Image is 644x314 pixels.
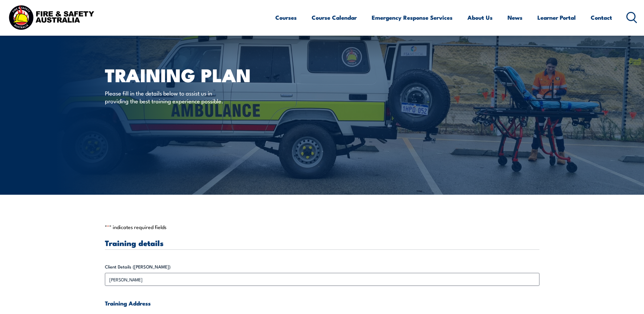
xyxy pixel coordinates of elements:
[467,8,493,27] a: About Us
[105,239,539,247] h3: Training details
[591,8,612,27] a: Contact
[105,224,539,230] p: " " indicates required fields
[372,8,453,27] a: Emergency Response Services
[275,8,297,27] a: Courses
[312,8,357,27] a: Course Calendar
[105,67,273,83] h1: Training plan
[105,263,539,270] label: Client Details ([PERSON_NAME])
[105,299,539,307] h4: Training Address
[105,89,229,105] p: Please fill in the details below to assist us in providing the best training experience possible.
[508,8,522,27] a: News
[537,8,576,27] a: Learner Portal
